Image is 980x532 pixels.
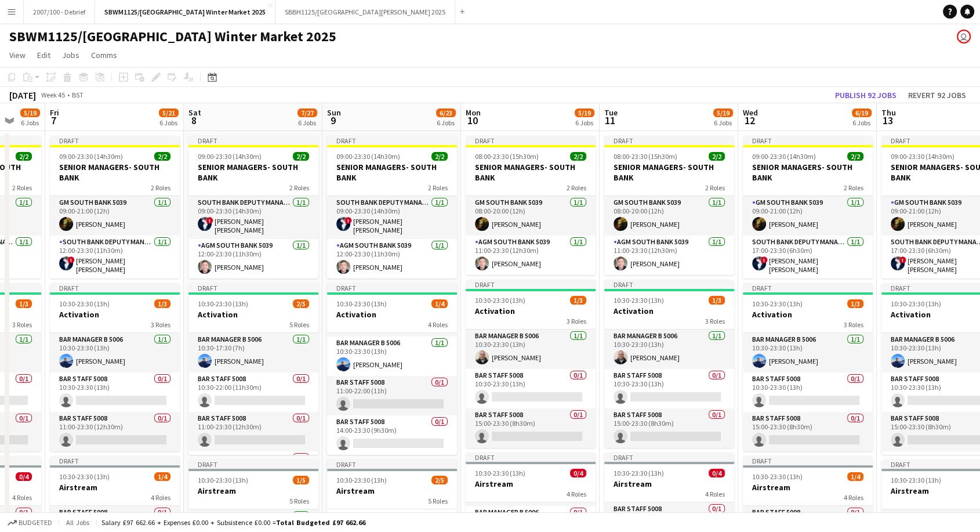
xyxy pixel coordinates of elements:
[9,50,26,60] span: View
[9,28,336,45] h1: SBWM1125/[GEOGRAPHIC_DATA] Winter Market 2025
[19,519,52,527] span: Budgeted
[38,91,67,99] span: Week 45
[86,48,122,63] a: Comms
[9,89,36,101] div: [DATE]
[62,50,79,60] span: Jobs
[903,88,971,103] button: Revert 92 jobs
[275,1,455,23] button: SBBH1125/[GEOGRAPHIC_DATA][PERSON_NAME] 2025
[24,1,95,23] button: 2007/100 - Debrief
[32,48,55,63] a: Edit
[57,48,84,63] a: Jobs
[5,48,30,63] a: View
[64,518,92,527] span: All jobs
[957,30,971,44] app-user-avatar: Grace Shorten
[6,516,54,529] button: Budgeted
[95,1,275,23] button: SBWM1125/[GEOGRAPHIC_DATA] Winter Market 2025
[276,518,365,527] span: Total Budgeted £97 662.66
[72,91,84,99] div: BST
[830,88,901,103] button: Publish 92 jobs
[37,50,50,60] span: Edit
[101,518,365,527] div: Salary £97 662.66 + Expenses £0.00 + Subsistence £0.00 =
[91,50,117,60] span: Comms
